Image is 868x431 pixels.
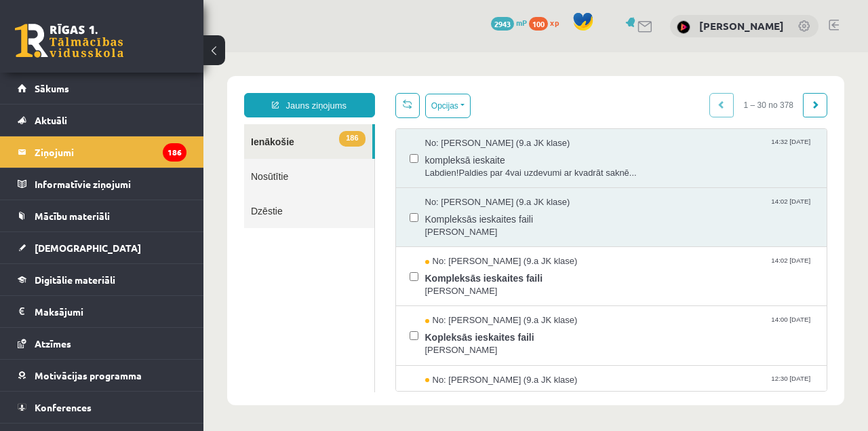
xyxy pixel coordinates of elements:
[18,360,186,391] a: Motivācijas programma
[18,168,186,200] a: Informatīvie ziņojumi
[491,17,514,31] span: 2943
[35,274,115,286] span: Digitālie materiāli
[222,203,374,216] span: No: [PERSON_NAME] (9.a JK klase)
[35,82,69,94] span: Sākums
[530,41,600,65] span: 1 – 30 no 378
[699,19,784,33] a: [PERSON_NAME]
[550,17,559,28] span: xp
[222,262,610,304] a: No: [PERSON_NAME] (9.a JK klase) 14:00 [DATE] Kopleksās ieskaites faili [PERSON_NAME]
[222,85,367,98] span: No: [PERSON_NAME] (9.a JK klase)
[35,210,110,222] span: Mācību materiāli
[568,85,610,95] span: 14:32 [DATE]
[41,72,169,107] a: 186Ienākošie
[222,216,610,233] span: Kompleksās ieskaites faili
[35,136,186,168] legend: Ziņojumi
[18,136,186,168] a: Ziņojumi186
[222,174,610,187] span: [PERSON_NAME]
[222,322,610,364] a: No: [PERSON_NAME] (9.a JK klase) 12:30 [DATE] Kompleksā ieskaite
[568,262,610,272] span: 14:00 [DATE]
[35,296,186,327] legend: Maksājumi
[222,292,610,305] span: [PERSON_NAME]
[163,143,186,162] i: 186
[15,24,123,58] a: Rīgas 1. Tālmācības vidusskola
[35,337,71,350] span: Atzīmes
[222,262,374,275] span: No: [PERSON_NAME] (9.a JK klase)
[18,328,186,359] a: Atzīmes
[35,369,142,381] span: Motivācijas programma
[41,41,172,65] a: Jauns ziņojums
[222,144,367,157] span: No: [PERSON_NAME] (9.a JK klase)
[35,401,92,413] span: Konferences
[677,20,690,34] img: Marija Gudrenika
[529,17,548,31] span: 100
[222,334,610,351] span: Kompleksā ieskaite
[18,296,186,327] a: Maksājumi
[529,17,566,28] a: 100 xp
[18,73,186,104] a: Sākums
[35,168,186,200] legend: Informatīvie ziņojumi
[222,275,610,292] span: Kopleksās ieskaites faili
[18,392,186,423] a: Konferences
[18,200,186,231] a: Mācību materiāli
[222,85,610,127] a: No: [PERSON_NAME] (9.a JK klase) 14:32 [DATE] kompleksā ieskaite Labdien!Paldies par 4vai uzdevum...
[568,144,610,154] span: 14:02 [DATE]
[491,17,527,28] a: 2943 mP
[18,264,186,295] a: Digitālie materiāli
[41,141,171,176] a: Dzēstie
[222,233,610,246] span: [PERSON_NAME]
[41,107,171,141] a: Nosūtītie
[18,105,186,136] a: Aktuāli
[568,322,610,332] span: 12:30 [DATE]
[222,41,267,66] button: Opcijas
[222,203,610,245] a: No: [PERSON_NAME] (9.a JK klase) 14:02 [DATE] Kompleksās ieskaites faili [PERSON_NAME]
[568,203,610,213] span: 14:02 [DATE]
[222,144,610,186] a: No: [PERSON_NAME] (9.a JK klase) 14:02 [DATE] Kompleksās ieskaites faili [PERSON_NAME]
[222,322,374,335] span: No: [PERSON_NAME] (9.a JK klase)
[35,114,67,126] span: Aktuāli
[35,242,141,254] span: [DEMOGRAPHIC_DATA]
[222,98,610,115] span: kompleksā ieskaite
[222,115,610,128] span: Labdien!Paldies par 4vai uzdevumi ar kvadrāt saknē...
[222,157,610,174] span: Kompleksās ieskaites faili
[516,17,527,28] span: mP
[136,79,161,94] span: 186
[18,232,186,263] a: [DEMOGRAPHIC_DATA]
